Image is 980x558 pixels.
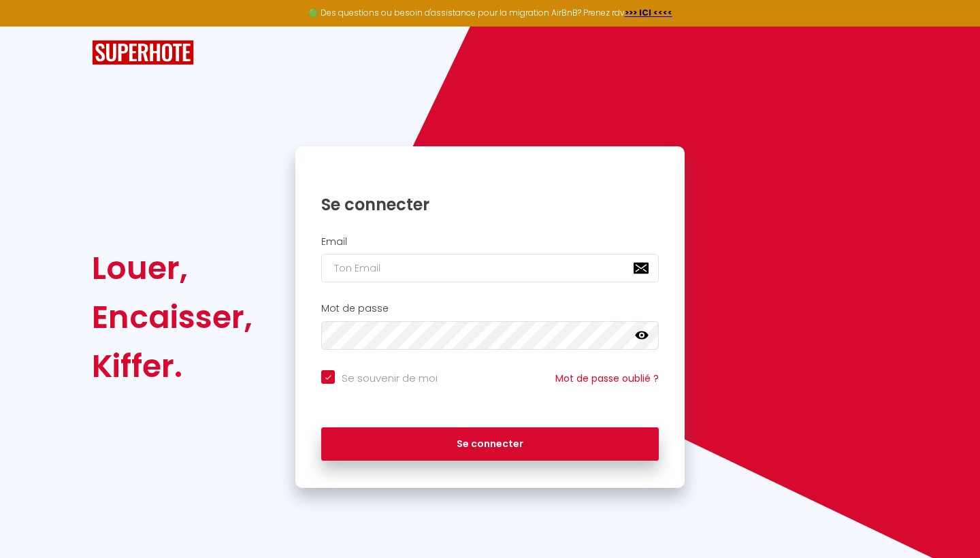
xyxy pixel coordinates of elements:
[92,342,252,391] div: Kiffer.
[321,254,659,282] input: Ton Email
[92,293,252,342] div: Encaisser,
[555,372,659,385] a: Mot de passe oublié ?
[625,7,672,18] a: >>> ICI <<<<
[92,244,252,293] div: Louer,
[321,303,659,314] h2: Mot de passe
[321,427,659,461] button: Se connecter
[321,236,659,248] h2: Email
[321,194,659,215] h1: Se connecter
[92,40,194,65] img: SuperHote logo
